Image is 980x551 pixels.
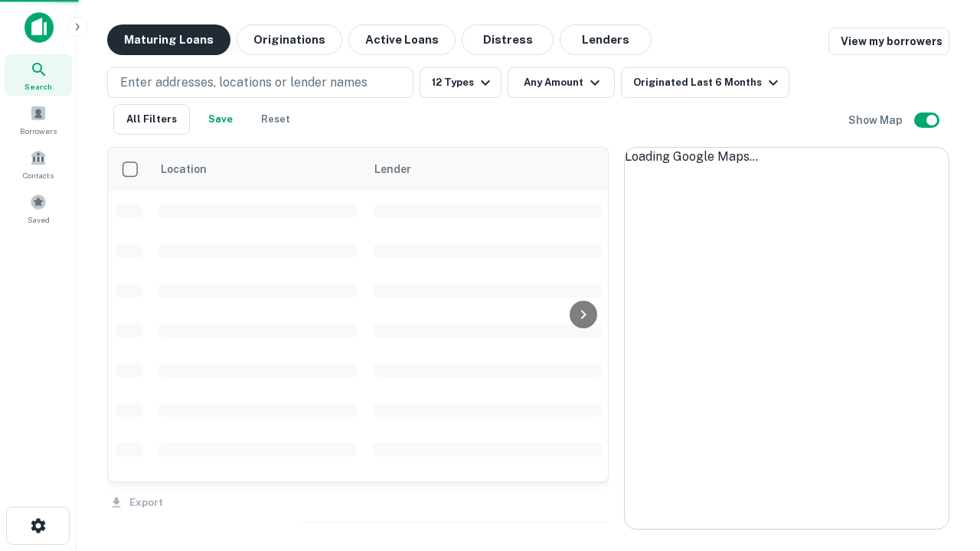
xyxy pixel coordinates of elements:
a: Saved [5,187,72,229]
button: All Filters [113,104,190,135]
span: Location [160,160,227,178]
button: Distress [462,24,554,55]
a: Borrowers [5,99,72,140]
span: Borrowers [20,125,57,137]
h6: Show Map [848,112,905,129]
img: capitalize-icon.png [24,12,54,43]
button: 12 Types [420,67,501,98]
div: Originated Last 6 Months [633,73,782,92]
button: Lenders [560,24,652,55]
iframe: Chat Widget [903,380,980,453]
button: Originated Last 6 Months [621,67,789,98]
button: Enter addresses, locations or lender names [107,67,413,98]
span: Lender [374,160,411,178]
th: Lender [365,148,610,191]
a: Contacts [5,143,72,184]
div: Loading Google Maps... [625,148,949,166]
button: Any Amount [508,67,615,98]
a: Search [5,54,72,96]
button: Active Loans [348,24,456,55]
button: Save your search to get updates of matches that match your search criteria. [196,104,245,135]
span: Contacts [23,169,54,181]
span: Saved [28,214,50,226]
a: View my borrowers [828,28,949,55]
span: Search [24,80,52,93]
button: Originations [237,24,342,55]
button: Reset [251,104,300,135]
button: Maturing Loans [107,24,230,55]
th: Location [151,148,365,191]
p: Enter addresses, locations or lender names [120,73,367,92]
